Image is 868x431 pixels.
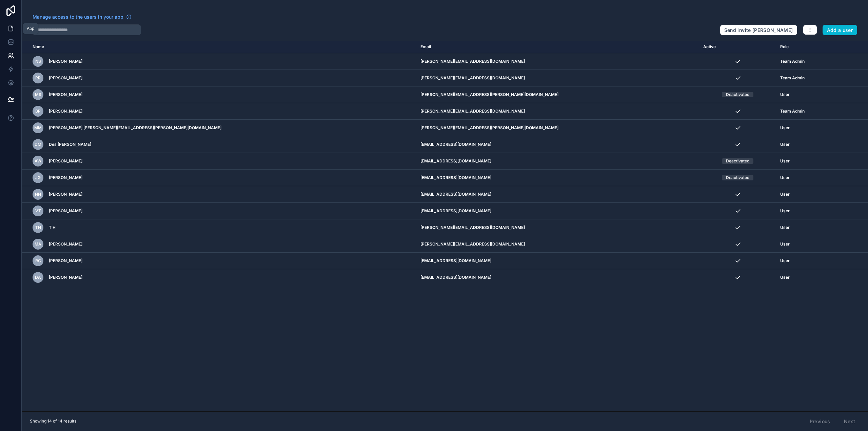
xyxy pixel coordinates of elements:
[780,241,790,247] span: User
[699,41,776,53] th: Active
[416,70,699,86] td: [PERSON_NAME][EMAIL_ADDRESS][DOMAIN_NAME]
[35,241,41,247] span: MA
[720,25,797,36] button: Send invite [PERSON_NAME]
[35,192,41,197] span: NN
[49,275,82,280] span: [PERSON_NAME]
[49,225,56,230] span: T H
[49,142,91,147] span: Des [PERSON_NAME]
[49,92,82,97] span: [PERSON_NAME]
[776,41,839,53] th: Role
[416,41,699,53] th: Email
[27,26,34,31] div: App
[49,258,82,263] span: [PERSON_NAME]
[49,125,221,131] span: [PERSON_NAME] [PERSON_NAME][EMAIL_ADDRESS][PERSON_NAME][DOMAIN_NAME]
[30,418,76,424] span: Showing 14 of 14 results
[416,186,699,203] td: [EMAIL_ADDRESS][DOMAIN_NAME]
[34,125,42,131] span: Mm
[780,175,790,180] span: User
[35,258,41,263] span: RC
[35,109,41,114] span: BP
[780,192,790,197] span: User
[416,170,699,186] td: [EMAIL_ADDRESS][DOMAIN_NAME]
[780,158,790,164] span: User
[35,59,41,64] span: NS
[49,109,82,114] span: [PERSON_NAME]
[35,208,41,214] span: VT
[49,158,82,164] span: [PERSON_NAME]
[49,75,82,81] span: [PERSON_NAME]
[33,14,132,20] a: Manage access to the users in your app
[726,175,749,180] div: Deactivated
[726,92,749,97] div: Deactivated
[35,275,41,280] span: DA
[416,136,699,153] td: [EMAIL_ADDRESS][DOMAIN_NAME]
[416,120,699,136] td: [PERSON_NAME][EMAIL_ADDRESS][PERSON_NAME][DOMAIN_NAME]
[416,236,699,253] td: [PERSON_NAME][EMAIL_ADDRESS][DOMAIN_NAME]
[35,92,41,97] span: MS
[416,269,699,286] td: [EMAIL_ADDRESS][DOMAIN_NAME]
[49,59,82,64] span: [PERSON_NAME]
[416,103,699,120] td: [PERSON_NAME][EMAIL_ADDRESS][DOMAIN_NAME]
[416,203,699,219] td: [EMAIL_ADDRESS][DOMAIN_NAME]
[780,275,790,280] span: User
[416,53,699,70] td: [PERSON_NAME][EMAIL_ADDRESS][DOMAIN_NAME]
[780,75,805,81] span: Team Admin
[780,92,790,97] span: User
[780,142,790,147] span: User
[780,59,805,64] span: Team Admin
[780,125,790,131] span: User
[780,109,805,114] span: Team Admin
[49,241,82,247] span: [PERSON_NAME]
[780,258,790,263] span: User
[780,208,790,214] span: User
[780,225,790,230] span: User
[416,153,699,170] td: [EMAIL_ADDRESS][DOMAIN_NAME]
[22,41,416,53] th: Name
[726,158,749,164] div: Deactivated
[33,14,123,20] span: Manage access to the users in your app
[35,225,41,230] span: TH
[416,253,699,269] td: [EMAIL_ADDRESS][DOMAIN_NAME]
[22,41,868,411] div: scrollable content
[35,175,41,180] span: JG
[35,142,41,147] span: DM
[49,208,82,214] span: [PERSON_NAME]
[49,175,82,180] span: [PERSON_NAME]
[416,86,699,103] td: [PERSON_NAME][EMAIL_ADDRESS][PERSON_NAME][DOMAIN_NAME]
[35,158,41,164] span: AW
[416,219,699,236] td: [PERSON_NAME][EMAIL_ADDRESS][DOMAIN_NAME]
[49,192,82,197] span: [PERSON_NAME]
[35,75,41,81] span: PR
[823,25,857,36] button: Add a user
